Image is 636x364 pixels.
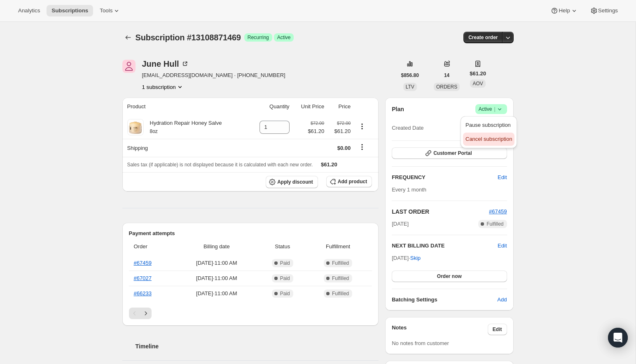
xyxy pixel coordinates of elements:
[311,121,324,126] small: $72.00
[134,260,152,266] a: #67459
[177,259,256,267] span: [DATE] · 11:00 AM
[261,243,304,251] span: Status
[332,275,349,282] span: Fulfilled
[410,254,421,262] span: Skip
[355,122,369,131] button: Product actions
[150,128,158,134] small: 8oz
[177,289,256,298] span: [DATE] · 11:00 AM
[392,324,488,335] h3: Notes
[493,171,512,184] button: Edit
[392,255,421,261] span: [DATE] ·
[585,5,623,16] button: Settings
[136,342,379,350] h2: Timeline
[280,260,290,266] span: Paid
[338,178,367,185] span: Add product
[486,221,503,227] span: Fulfilled
[134,290,152,296] a: #66233
[277,34,291,41] span: Active
[401,72,419,79] span: $856.80
[392,105,404,113] h2: Plan
[337,145,351,151] span: $0.00
[489,208,507,216] button: #67459
[392,208,489,216] h2: LAST ORDER
[494,106,495,112] span: |
[465,136,512,142] span: Cancel subscription
[248,98,292,116] th: Quantity
[266,176,318,188] button: Apply discount
[444,72,449,79] span: 14
[468,34,498,41] span: Create order
[142,71,285,79] span: [EMAIL_ADDRESS][DOMAIN_NAME] · [PHONE_NUMBER]
[280,275,290,282] span: Paid
[18,7,40,14] span: Analytics
[472,81,483,86] span: AOV
[488,324,507,335] button: Edit
[559,7,570,14] span: Help
[396,70,424,81] button: $856.80
[177,243,256,251] span: Billing date
[309,243,367,251] span: Fulfillment
[134,275,152,281] a: #67027
[136,33,241,42] span: Subscription #13108871469
[392,173,498,182] h2: FREQUENCY
[127,119,144,135] img: product img
[329,127,351,135] span: $61.20
[277,179,313,185] span: Apply discount
[392,296,497,304] h6: Batching Settings
[100,7,112,14] span: Tools
[463,133,514,146] button: Cancel subscription
[392,220,409,228] span: [DATE]
[405,252,426,265] button: Skip
[122,32,134,43] button: Subscriptions
[280,290,290,297] span: Paid
[308,127,324,135] span: $61.20
[355,142,369,152] button: Shipping actions
[337,121,351,126] small: $72.00
[129,238,175,256] th: Order
[392,124,423,132] span: Created Date
[129,229,372,238] h2: Payment attempts
[332,290,349,297] span: Fulfilled
[479,105,504,113] span: Active
[140,308,152,319] button: Next
[498,173,507,182] span: Edit
[463,32,503,43] button: Create order
[326,176,372,187] button: Add product
[493,326,502,333] span: Edit
[437,273,462,280] span: Order now
[406,84,414,90] span: LTV
[392,187,426,193] span: Every 1 month
[127,162,313,168] span: Sales tax (if applicable) is not displayed because it is calculated with each new order.
[332,260,349,266] span: Fulfilled
[392,340,449,346] span: No notes from customer
[608,328,628,348] div: Open Intercom Messenger
[177,274,256,282] span: [DATE] · 11:00 AM
[95,5,126,16] button: Tools
[292,98,327,116] th: Unit Price
[248,34,269,41] span: Recurring
[392,242,498,250] h2: NEXT BILLING DATE
[439,70,454,81] button: 14
[144,119,222,135] div: Hydration Repair Honey Salve
[47,5,93,16] button: Subscriptions
[13,5,45,16] button: Analytics
[122,60,136,73] span: June Hull
[321,161,337,168] span: $61.20
[489,208,507,215] a: #67459
[129,308,372,319] nav: Pagination
[122,139,249,157] th: Shipping
[598,7,618,14] span: Settings
[497,296,507,304] span: Add
[463,119,514,132] button: Pause subscription
[465,122,511,128] span: Pause subscription
[392,147,507,159] button: Customer Portal
[142,83,184,91] button: Product actions
[470,70,486,78] span: $61.20
[122,98,249,116] th: Product
[142,60,189,68] div: June Hull
[545,5,583,16] button: Help
[436,84,457,90] span: ORDERS
[498,242,507,250] button: Edit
